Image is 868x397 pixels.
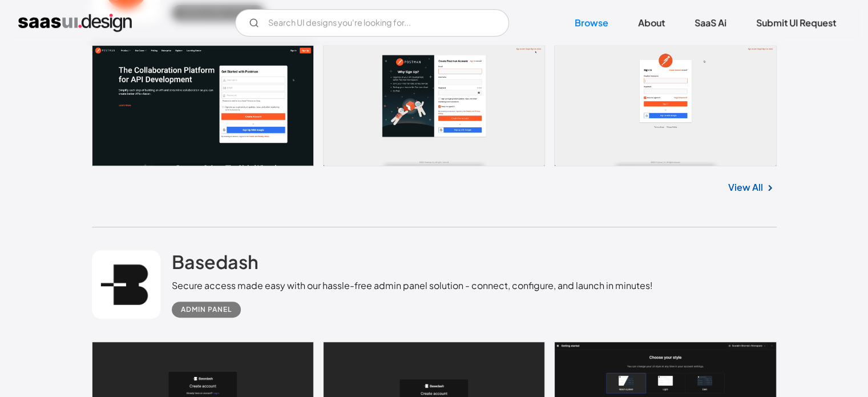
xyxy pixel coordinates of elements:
a: About [624,10,679,35]
a: home [18,14,132,32]
a: Submit UI Request [742,10,850,35]
h2: Basedash [172,250,259,273]
a: Browse [561,10,622,35]
a: Basedash [172,250,259,279]
input: Search UI designs you're looking for... [235,9,509,37]
div: Secure access made easy with our hassle-free admin panel solution - connect, configure, and launc... [172,279,653,292]
div: Admin Panel [181,303,232,316]
a: View All [728,181,763,194]
a: SaaS Ai [681,10,740,35]
form: Email Form [235,9,509,37]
